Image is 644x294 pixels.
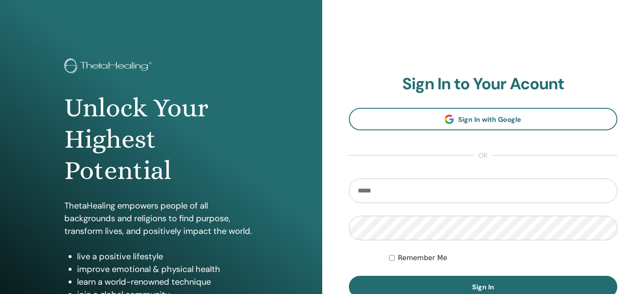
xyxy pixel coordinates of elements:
[398,253,448,263] label: Remember Me
[64,92,258,187] h1: Unlock Your Highest Potential
[64,199,258,237] p: ThetaHealing empowers people of all backgrounds and religions to find purpose, transform lives, a...
[472,283,494,291] span: Sign In
[389,253,617,263] div: Keep me authenticated indefinitely or until I manually logout
[77,263,258,275] li: improve emotional & physical health
[458,115,521,124] span: Sign In with Google
[349,74,618,94] h2: Sign In to Your Acount
[77,250,258,263] li: live a positive lifestyle
[474,151,492,161] span: or
[77,275,258,288] li: learn a world-renowned technique
[349,108,618,130] a: Sign In with Google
